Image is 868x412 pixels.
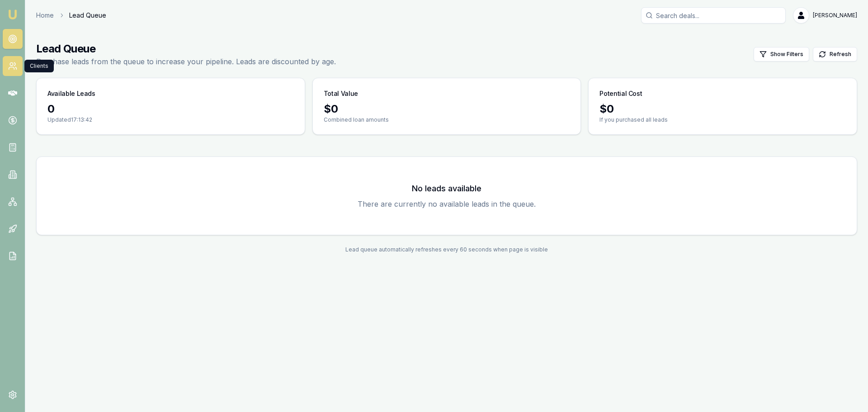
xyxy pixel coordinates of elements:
div: $ 0 [324,102,570,116]
h3: Potential Cost [599,89,642,98]
p: Combined loan amounts [324,116,570,123]
img: emu-icon-u.png [7,9,18,20]
h3: Total Value [324,89,358,98]
nav: breadcrumb [36,11,106,20]
a: Home [36,11,54,20]
div: 0 [47,102,294,116]
span: [PERSON_NAME] [813,12,857,19]
div: $ 0 [599,102,846,116]
button: Show Filters [754,47,809,62]
span: Lead Queue [69,11,106,20]
h3: Available Leads [47,89,95,98]
p: If you purchased all leads [599,116,846,123]
h1: Lead Queue [36,42,336,56]
div: Clients [24,60,54,72]
p: Purchase leads from the queue to increase your pipeline. Leads are discounted by age. [36,56,336,67]
h3: No leads available [47,182,846,195]
button: Refresh [813,47,857,62]
input: Search deals [641,7,786,24]
p: There are currently no available leads in the queue. [47,199,846,209]
div: Lead queue automatically refreshes every 60 seconds when page is visible [36,246,857,253]
p: Updated 17:13:42 [47,116,294,123]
